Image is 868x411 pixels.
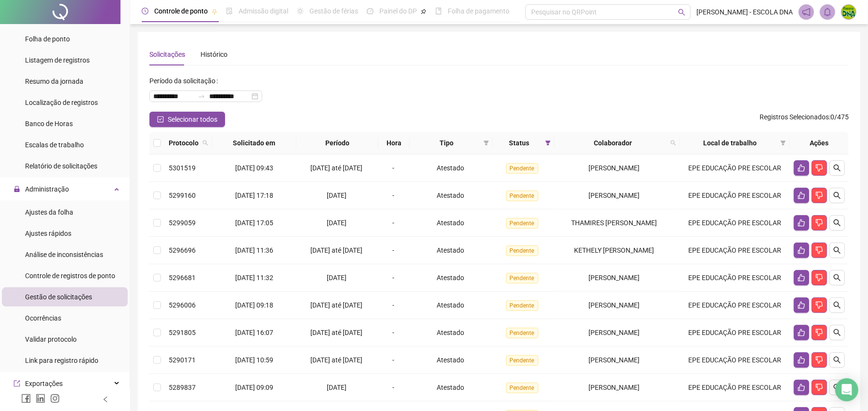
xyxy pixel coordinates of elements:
[798,329,805,336] span: like
[25,293,92,301] span: Gestão de solicitações
[25,208,73,216] span: Ajustes da folha
[833,219,841,227] span: search
[437,164,464,172] span: Atestado
[680,292,790,319] td: EPE EDUCAÇÃO PRE ESCOLAR
[483,140,489,146] span: filter
[833,329,841,336] span: search
[235,356,273,364] span: [DATE] 10:59
[169,274,196,282] span: 5296681
[392,384,394,391] span: -
[481,136,491,150] span: filter
[226,8,233,14] span: file-done
[506,300,538,311] span: Pendente
[571,219,657,227] span: THAMIRES [PERSON_NAME]
[212,9,217,14] span: pushpin
[833,164,841,172] span: search
[684,138,776,148] span: Local de trabalho
[378,132,410,154] th: Hora
[25,380,63,387] span: Exportações
[142,8,148,14] span: clock-circle
[833,246,841,254] span: search
[169,356,196,364] span: 5290171
[157,116,164,123] span: check-square
[833,192,841,199] span: search
[421,9,427,14] span: pushpin
[202,140,208,146] span: search
[506,273,538,283] span: Pendente
[815,192,823,199] span: dislike
[414,138,480,148] span: Tipo
[497,138,541,148] span: Status
[392,274,394,282] span: -
[833,384,841,391] span: search
[437,384,464,391] span: Atestado
[200,49,227,60] div: Histórico
[102,396,109,403] span: left
[680,319,790,347] td: EPE EDUCAÇÃO PRE ESCOLAR
[25,251,103,258] span: Análise de inconsistências
[588,356,640,364] span: [PERSON_NAME]
[198,92,205,100] span: to
[297,8,304,14] span: sun
[25,162,97,170] span: Relatório de solicitações
[680,374,790,401] td: EPE EDUCAÇÃO PRE ESCOLAR
[311,329,363,336] span: [DATE] até [DATE]
[506,383,538,393] span: Pendente
[815,329,823,336] span: dislike
[296,132,378,154] th: Período
[798,192,805,199] span: like
[680,154,790,182] td: EPE EDUCAÇÃO PRE ESCOLAR
[437,356,464,364] span: Atestado
[815,274,823,282] span: dislike
[794,138,845,148] div: Ações
[506,163,538,174] span: Pendente
[327,274,347,282] span: [DATE]
[437,246,464,254] span: Atestado
[392,192,394,199] span: -
[25,357,98,364] span: Link para registro rápido
[392,246,394,254] span: -
[815,356,823,364] span: dislike
[588,301,640,309] span: [PERSON_NAME]
[437,219,464,227] span: Atestado
[680,264,790,292] td: EPE EDUCAÇÃO PRE ESCOLAR
[435,8,442,14] span: book
[670,140,676,146] span: search
[392,164,394,172] span: -
[588,329,640,336] span: [PERSON_NAME]
[235,164,273,172] span: [DATE] 09:43
[50,394,60,403] span: instagram
[25,77,83,85] span: Resumo da jornada
[392,301,394,309] span: -
[437,329,464,336] span: Atestado
[25,335,77,343] span: Validar protocolo
[506,245,538,256] span: Pendente
[798,246,805,254] span: like
[798,301,805,309] span: like
[392,329,394,336] span: -
[25,141,84,149] span: Escalas de trabalho
[25,272,115,280] span: Controle de registros de ponto
[841,5,856,19] img: 65556
[798,384,805,391] span: like
[235,274,273,282] span: [DATE] 11:32
[835,378,858,401] div: Open Intercom Messenger
[212,132,296,154] th: Solicitado em
[367,8,374,14] span: dashboard
[379,7,417,15] span: Painel do DP
[169,329,196,336] span: 5291805
[833,356,841,364] span: search
[437,274,464,282] span: Atestado
[559,138,667,148] span: Colaborador
[506,355,538,366] span: Pendente
[13,380,20,387] span: export
[239,7,288,15] span: Admissão digital
[815,219,823,227] span: dislike
[392,219,394,227] span: -
[198,92,205,100] span: swap-right
[309,7,358,15] span: Gestão de férias
[25,99,98,106] span: Localização de registros
[25,35,70,43] span: Folha de ponto
[448,7,509,15] span: Folha de pagamento
[696,7,793,17] span: [PERSON_NAME] - ESCOLA DNA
